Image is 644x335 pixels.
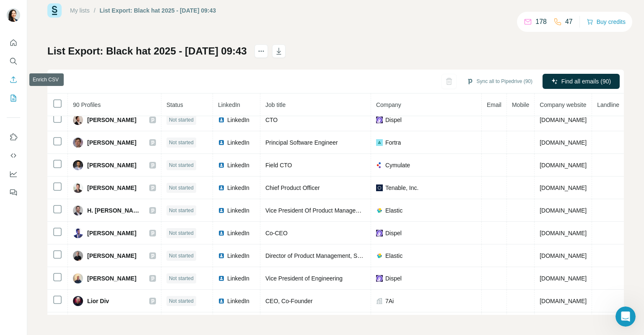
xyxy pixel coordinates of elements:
span: LinkedIn [227,297,249,305]
span: Tenable, Inc. [385,184,418,192]
span: [PERSON_NAME] [87,252,136,260]
span: [DOMAIN_NAME] [540,207,587,214]
span: Co-CEO [265,230,288,236]
span: Dispel [385,116,402,124]
span: 7Ai [385,297,394,305]
span: Elastic [385,206,402,215]
img: company-logo [376,139,383,146]
iframe: Intercom live chat [615,306,636,327]
span: Vice President Of Product Management [265,207,369,214]
img: LinkedIn logo [218,275,225,282]
span: News [97,279,113,285]
span: Not started [169,139,194,146]
span: CEO, Co-Founder [265,298,313,304]
span: Not started [169,161,194,169]
span: [DOMAIN_NAME] [540,117,587,123]
span: Job title [265,101,286,108]
button: Use Surfe on LinkedIn [7,130,20,145]
span: Principal Software Engineer [265,139,338,146]
li: / [94,6,96,15]
span: Field CTO [265,162,292,169]
span: LinkedIn [227,184,249,192]
span: LinkedIn [227,138,249,147]
span: 90 Profiles [73,101,101,108]
span: [DOMAIN_NAME] [540,230,587,236]
span: Company [376,101,401,108]
img: Surfe Logo [47,3,62,18]
span: Not started [169,252,194,260]
span: Messages [47,279,79,285]
img: Avatar [73,273,83,283]
img: LinkedIn logo [218,207,225,214]
img: company-logo [376,162,383,169]
h1: List Export: Black hat 2025 - [DATE] 09:43 [47,44,247,58]
img: LinkedIn logo [218,298,225,304]
span: [DOMAIN_NAME] [540,275,587,282]
span: Status [166,101,183,108]
button: Buy credits [587,16,626,28]
h2: No messages [56,138,112,148]
span: H. [PERSON_NAME] [87,206,141,215]
span: Company website [540,101,586,108]
h1: Messages [62,4,107,18]
button: Dashboard [7,166,20,182]
button: Sync all to Pipedrive (90) [461,75,538,88]
span: LinkedIn [227,252,249,260]
span: Help [140,279,153,285]
span: Not started [169,229,194,237]
button: actions [254,44,268,58]
span: Cymulate [385,161,410,169]
span: [PERSON_NAME] [87,229,136,237]
span: LinkedIn [227,161,249,169]
span: Dispel [385,229,402,237]
span: LinkedIn [227,116,249,124]
button: Find all emails (90) [543,74,620,89]
span: Not started [169,275,194,282]
img: LinkedIn logo [218,184,225,191]
span: Fortra [385,138,401,147]
span: [DOMAIN_NAME] [540,298,587,304]
span: CTO [265,117,278,123]
span: Mobile [512,101,529,108]
button: Enrich CSV [7,72,20,87]
button: Use Surfe API [7,148,20,163]
span: [PERSON_NAME] [87,184,136,192]
img: Avatar [73,138,83,148]
span: Director of Product Management, Security - Generative AI And Machine Learning [265,252,475,259]
button: My lists [7,91,20,106]
img: company-logo [376,252,383,259]
button: Quick start [7,35,20,50]
span: [PERSON_NAME] [87,274,136,283]
img: company-logo [376,207,383,214]
span: [PERSON_NAME] [87,138,136,147]
span: Chief Product Officer [265,184,320,191]
img: LinkedIn logo [218,139,225,146]
span: [DOMAIN_NAME] [540,184,587,191]
p: 47 [565,17,573,27]
span: LinkedIn [227,206,249,215]
img: company-logo [376,117,383,123]
img: Avatar [73,160,83,170]
p: 178 [535,17,547,27]
div: Close [147,3,162,18]
img: Avatar [73,296,83,306]
span: Landline [597,101,619,108]
span: [DOMAIN_NAME] [540,139,587,146]
img: Avatar [73,205,83,216]
img: company-logo [376,184,383,191]
img: Avatar [73,228,83,238]
button: Feedback [7,185,20,200]
a: My lists [70,7,90,14]
span: Find all emails (90) [561,77,611,86]
button: News [84,258,126,291]
span: Not started [169,297,194,305]
img: LinkedIn logo [218,162,225,169]
span: Email [487,101,501,108]
img: Avatar [73,183,83,193]
span: Lior Div [87,297,109,305]
span: Not started [169,184,194,192]
div: List Export: Black hat 2025 - [DATE] 09:43 [100,6,216,15]
img: company-logo [376,275,383,282]
img: Avatar [73,251,83,261]
span: Messages from the team will be shown here [19,156,149,164]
